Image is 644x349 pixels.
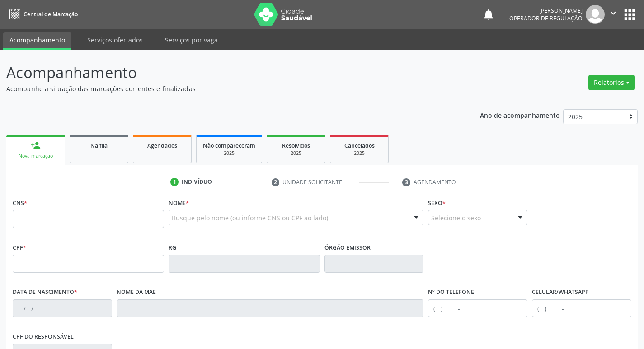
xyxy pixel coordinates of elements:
span: Cancelados [344,142,375,149]
i:  [608,8,618,18]
button:  [605,5,622,24]
label: Data de nascimento [13,285,77,299]
label: Nº do Telefone [428,285,474,299]
div: Nova marcação [13,153,59,159]
img: img [586,5,605,24]
label: Nome [169,196,189,210]
a: Serviços por vaga [159,32,224,48]
div: 2025 [203,150,255,157]
div: [PERSON_NAME] [509,7,583,14]
a: Central de Marcação [6,7,78,22]
label: CNS [13,196,27,210]
button: apps [622,7,638,23]
input: (__) _____-_____ [532,299,631,317]
div: 2025 [273,150,319,157]
input: (__) _____-_____ [428,299,527,317]
span: Operador de regulação [509,14,583,22]
button: notifications [482,8,495,21]
button: Relatórios [588,75,635,90]
span: Selecione o sexo [431,213,481,223]
label: Celular/WhatsApp [532,285,589,299]
span: Central de Marcação [24,10,78,18]
a: Serviços ofertados [81,32,149,48]
span: Agendados [147,142,177,149]
p: Ano de acompanhamento [480,109,560,121]
input: __/__/____ [13,299,112,317]
label: Sexo [428,196,446,210]
span: Busque pelo nome (ou informe CNS ou CPF ao lado) [172,213,328,223]
a: Acompanhamento [3,32,71,50]
label: CPF do responsável [13,330,74,344]
label: Nome da mãe [117,285,156,299]
label: CPF [13,241,26,255]
p: Acompanhe a situação das marcações correntes e finalizadas [6,84,448,93]
span: Não compareceram [203,142,255,149]
span: Resolvidos [282,142,310,149]
div: person_add [31,140,41,150]
div: Indivíduo [182,178,212,186]
span: Na fila [90,142,108,149]
div: 1 [170,178,179,186]
div: 2025 [337,150,382,157]
label: RG [169,241,176,255]
label: Órgão emissor [324,241,371,255]
p: Acompanhamento [6,61,448,84]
